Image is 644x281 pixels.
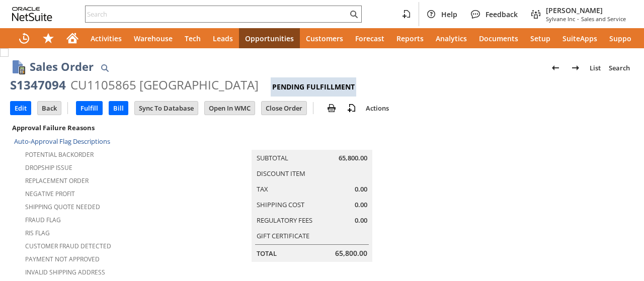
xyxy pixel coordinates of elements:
input: Search [86,8,348,20]
div: S1347094 [10,77,66,93]
span: Feedback [486,10,518,19]
span: Sylvane Inc [546,15,575,23]
img: Previous [549,62,561,74]
span: Reports [396,34,424,43]
span: Forecast [355,34,384,43]
input: Bill [109,102,128,115]
span: SuiteApps [562,34,597,43]
a: Invalid Shipping Address [25,268,105,276]
a: Customer Fraud Detected [25,242,111,250]
img: Next [570,62,582,74]
a: Activities [85,28,128,48]
a: Dropship Issue [25,163,72,172]
div: Pending Fulfillment [271,77,356,97]
input: Fulfill [76,102,102,115]
svg: Search [348,8,360,20]
svg: Recent Records [18,32,30,44]
a: Payment not approved [25,255,100,263]
a: Potential Backorder [25,150,94,159]
div: CU1105865 [GEOGRAPHIC_DATA] [70,77,259,93]
span: Leads [213,34,233,43]
a: Auto-Approval Flag Descriptions [14,137,110,146]
svg: logo [12,7,52,21]
a: Analytics [430,28,473,48]
span: Support [609,34,637,43]
span: 0.00 [355,184,367,194]
a: Shipping Cost [257,200,304,209]
a: Fraud Flag [25,216,61,224]
a: RIS flag [25,229,50,237]
a: Regulatory Fees [257,216,312,225]
a: Subtotal [257,153,288,162]
span: Opportunities [245,34,294,43]
svg: Home [66,32,78,44]
span: Sales and Service [581,15,626,23]
span: 0.00 [355,216,367,225]
a: Negative Profit [25,190,75,198]
a: Search [605,60,634,76]
svg: Shortcuts [42,32,54,44]
a: Support [603,28,643,48]
a: Customers [300,28,349,48]
a: Tech [179,28,207,48]
a: Setup [524,28,556,48]
a: Opportunities [239,28,300,48]
span: Help [441,10,457,19]
span: Tech [185,34,201,43]
img: add-record.svg [346,102,358,114]
a: Recent Records [12,28,36,48]
a: Shipping Quote Needed [25,203,100,211]
img: print.svg [326,102,338,114]
span: [PERSON_NAME] [546,6,626,15]
a: SuiteApps [556,28,603,48]
span: Customers [306,34,343,43]
a: Total [257,249,277,258]
input: Back [38,102,61,115]
input: Close Order [262,102,306,115]
a: List [586,60,605,76]
caption: Summary [252,134,372,150]
span: Warehouse [134,34,173,43]
a: Forecast [349,28,390,48]
span: Documents [479,34,518,43]
a: Tax [257,184,268,194]
span: 65,800.00 [335,248,367,258]
input: Open In WMC [205,102,255,115]
a: Replacement Order [25,176,89,185]
a: Documents [473,28,524,48]
span: Activities [91,34,122,43]
a: Leads [207,28,239,48]
img: Quick Find [99,62,111,74]
input: Edit [11,102,31,115]
a: Discount Item [257,169,305,178]
span: 65,800.00 [339,153,367,163]
a: Reports [390,28,430,48]
a: Actions [362,104,393,113]
span: - [577,15,579,23]
span: Analytics [436,34,467,43]
a: Warehouse [128,28,179,48]
a: Home [60,28,85,48]
h1: Sales Order [30,58,94,75]
div: Approval Failure Reasons [10,121,214,134]
a: Gift Certificate [257,231,309,240]
div: Shortcuts [36,28,60,48]
input: Sync To Database [135,102,198,115]
span: Setup [530,34,550,43]
span: 0.00 [355,200,367,210]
